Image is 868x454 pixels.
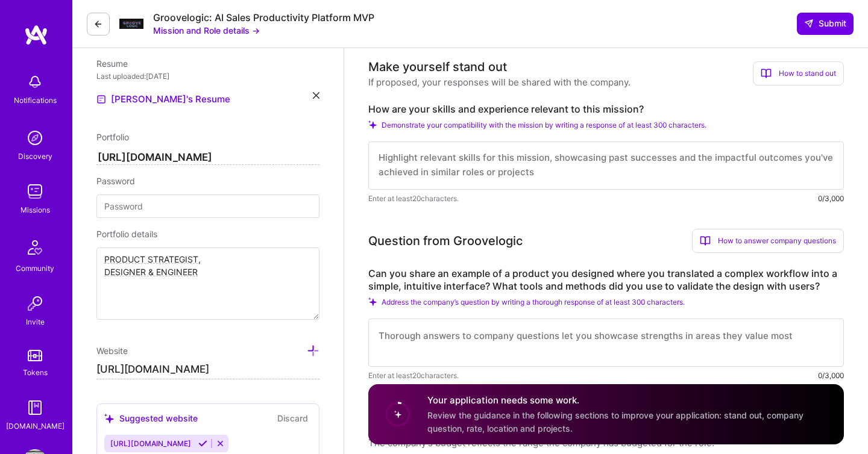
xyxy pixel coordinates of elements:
span: Address the company’s question by writing a thorough response of at least 300 characters. [382,297,685,306]
span: Review the guidance in the following sections to improve your application: stand out, company que... [427,411,804,434]
div: 0/3,000 [818,369,844,382]
i: icon SendLight [804,19,814,28]
span: Enter at least 20 characters. [368,369,459,382]
img: discovery [23,126,47,150]
textarea: PRODUCT STRATEGIST, DESIGNER & ENGINEER [96,247,319,320]
div: How to answer company questions [692,229,844,253]
div: Missions [20,204,50,216]
i: icon BookOpen [761,68,772,79]
div: Invite [26,316,45,328]
label: Can you share an example of a product you designed where you translated a complex workflow into a... [368,267,844,293]
input: http://... [96,360,319,379]
span: Enter at least 20 characters. [368,192,459,205]
button: Submit [797,13,854,34]
i: icon Close [313,92,319,99]
div: How to stand out [753,61,844,86]
span: Submit [804,17,846,30]
span: [URL][DOMAIN_NAME] [110,439,191,448]
i: Accept [198,439,207,448]
i: icon LeftArrowDark [93,19,103,29]
div: Make yourself stand out [368,58,507,76]
div: Discovery [18,150,52,163]
div: Notifications [14,94,57,107]
img: Community [20,233,49,262]
img: guide book [23,396,47,420]
div: Last uploaded: [DATE] [96,70,319,82]
button: Mission and Role details → [153,24,260,37]
div: 0/3,000 [818,192,844,205]
i: Check [368,120,377,129]
a: [PERSON_NAME]'s Resume [96,92,230,107]
div: If proposed, your responses will be shared with the company. [368,76,631,89]
div: [DOMAIN_NAME] [6,420,64,432]
span: Resume [96,58,128,69]
input: Password [96,194,319,218]
img: teamwork [23,179,47,204]
div: Password [96,175,319,187]
i: icon BookOpen [700,235,711,246]
span: Website [96,346,128,356]
img: logo [24,24,48,46]
img: Invite [23,291,47,316]
div: Suggested website [104,412,198,424]
label: How are your skills and experience relevant to this mission? [368,103,844,116]
img: Resume [96,95,106,104]
button: Discard [274,411,312,425]
i: Reject [216,439,225,448]
div: Tokens [23,366,48,379]
i: Check [368,297,377,306]
div: Community [16,262,54,275]
div: Portfolio details [96,228,319,240]
span: Portfolio [96,132,129,142]
div: Groovelogic: AI Sales Productivity Platform MVP [153,11,374,24]
img: bell [23,70,47,94]
img: Company Logo [119,19,143,30]
input: http://... [96,151,319,165]
div: Question from Groovelogic [368,232,523,250]
i: icon SuggestedTeams [104,414,115,424]
img: tokens [28,350,42,361]
h4: Your application needs some work. [427,394,829,407]
span: Demonstrate your compatibility with the mission by writing a response of at least 300 characters. [382,120,706,129]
